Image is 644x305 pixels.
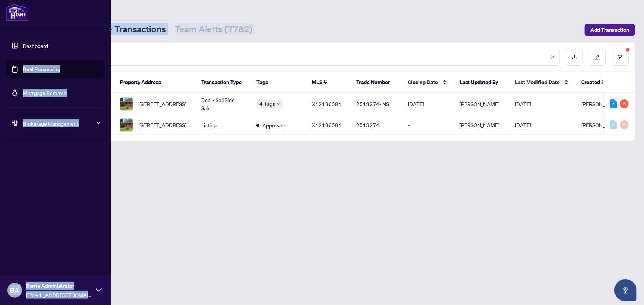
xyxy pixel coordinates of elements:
[10,285,20,295] span: BA
[566,49,583,66] button: download
[120,119,133,131] img: thumbnail-img
[350,93,402,115] td: 2513274- NS
[610,99,617,108] div: 5
[402,115,454,135] td: -
[581,122,621,128] span: [PERSON_NAME]
[620,120,629,129] div: 0
[575,72,620,93] th: Created By
[276,102,280,106] span: down
[454,93,509,115] td: [PERSON_NAME]
[595,55,600,60] span: edit
[515,122,531,128] span: [DATE]
[23,90,67,96] a: Mortgage Referrals
[589,49,606,66] button: edit
[585,24,635,36] button: Add Transaction
[262,121,285,129] span: Approved
[350,72,402,93] th: Trade Number
[590,24,629,36] span: Add Transaction
[572,55,577,60] span: download
[515,101,531,107] span: [DATE]
[23,42,48,49] a: Dashboard
[408,78,438,86] span: Closing Date
[251,72,306,93] th: Tags
[618,55,623,60] span: filter
[139,100,186,108] span: [STREET_ADDRESS]
[6,4,29,21] img: logo
[114,72,195,93] th: Property Address
[612,49,629,66] button: filter
[614,279,637,301] button: Open asap
[23,66,60,73] a: Deal Processing
[139,121,186,129] span: [STREET_ADDRESS]
[312,101,342,107] span: X12136581
[515,78,560,86] span: Last Modified Date
[195,115,251,135] td: Listing
[550,55,555,60] span: close
[620,99,629,108] div: 6
[26,282,92,290] span: Barrie Administrator
[509,72,575,93] th: Last Modified Date
[306,72,350,93] th: MLS #
[402,72,454,93] th: Closing Date
[120,98,133,110] img: thumbnail-img
[454,115,509,135] td: [PERSON_NAME]
[312,122,342,128] span: X12136581
[195,93,251,115] td: Deal - Sell Side Sale
[610,120,617,129] div: 0
[259,99,275,108] span: 4 Tags
[175,23,252,36] a: Team Alerts (7782)
[195,72,251,93] th: Transaction Type
[26,291,92,299] span: [EMAIL_ADDRESS][DOMAIN_NAME]
[350,115,402,135] td: 2513274
[581,101,621,107] span: [PERSON_NAME]
[23,119,100,127] span: Brokerage Management
[454,72,509,93] th: Last Updated By
[402,93,454,115] td: [DATE]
